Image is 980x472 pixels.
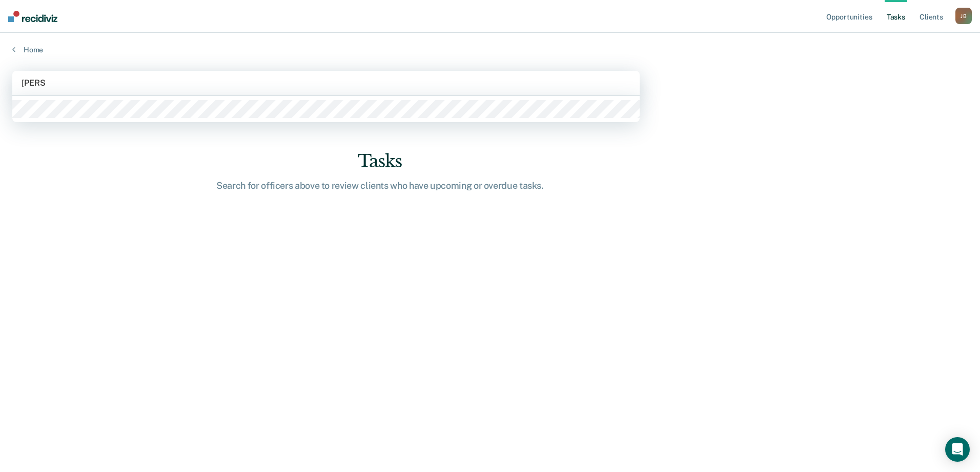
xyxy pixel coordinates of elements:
[955,8,972,24] div: J B
[216,180,544,191] div: Search for officers above to review clients who have upcoming or overdue tasks.
[945,437,970,462] div: Open Intercom Messenger
[955,8,972,24] button: JB
[8,11,57,22] img: Recidiviz
[216,151,544,172] div: Tasks
[12,45,968,54] a: Home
